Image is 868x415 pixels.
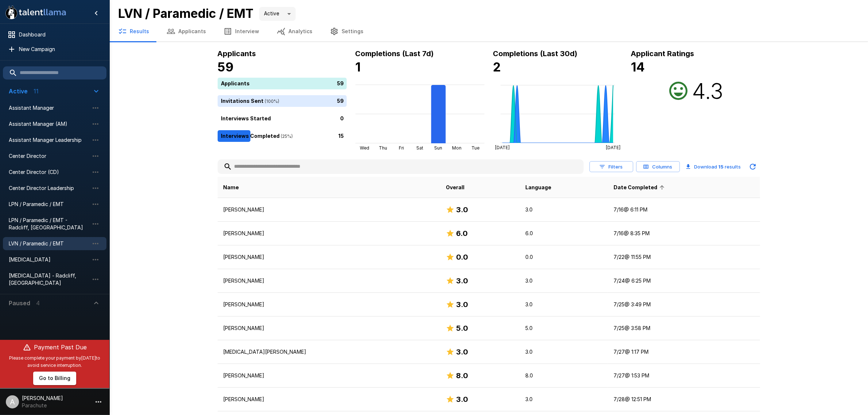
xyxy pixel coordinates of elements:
[446,183,464,192] span: Overall
[456,346,468,358] h6: 3.0
[471,145,479,151] tspan: Tue
[434,145,442,151] tspan: Sun
[456,370,468,381] h6: 8.0
[379,145,387,151] tspan: Thu
[340,115,344,122] p: 0
[493,59,501,74] b: 2
[223,183,239,192] span: Name
[416,145,423,151] tspan: Sat
[223,206,434,213] p: [PERSON_NAME]
[525,206,602,213] p: 3.0
[456,228,468,239] h6: 6.0
[608,245,760,269] td: 7/22 @ 11:55 PM
[608,198,760,222] td: 7/16 @ 6:11 PM
[223,372,434,379] p: [PERSON_NAME]
[223,325,434,332] p: [PERSON_NAME]
[259,7,296,21] div: Active
[355,49,434,58] b: Completions (Last 7d)
[456,204,468,216] h6: 3.0
[218,49,256,58] b: Applicants
[493,49,578,58] b: Completions (Last 30d)
[525,183,551,192] span: Language
[608,317,760,340] td: 7/25 @ 3:58 PM
[606,145,620,150] tspan: [DATE]
[608,293,760,317] td: 7/25 @ 3:49 PM
[215,21,268,42] button: Interview
[525,253,602,261] p: 0.0
[360,145,369,151] tspan: Wed
[608,388,760,411] td: 7/28 @ 12:51 PM
[525,301,602,308] p: 3.0
[525,348,602,356] p: 3.0
[456,322,468,334] h6: 5.0
[337,97,344,105] p: 59
[692,78,724,104] h2: 4.3
[683,159,744,174] button: Download 15 results
[589,161,633,172] button: Filters
[223,277,434,284] p: [PERSON_NAME]
[495,145,510,150] tspan: [DATE]
[525,277,602,284] p: 3.0
[746,159,760,174] button: Updated Today - 3:11 PM
[355,59,361,74] b: 1
[339,132,344,140] p: 15
[223,253,434,261] p: [PERSON_NAME]
[719,164,724,170] b: 15
[525,372,602,379] p: 8.0
[525,396,602,403] p: 3.0
[608,269,760,293] td: 7/24 @ 6:25 PM
[321,21,372,42] button: Settings
[614,183,667,192] span: Date Completed
[608,222,760,245] td: 7/16 @ 8:35 PM
[456,393,468,405] h6: 3.0
[399,145,404,151] tspan: Fri
[158,21,215,42] button: Applicants
[109,21,158,42] button: Results
[223,348,434,356] p: [MEDICAL_DATA][PERSON_NAME]
[452,145,462,151] tspan: Mon
[223,301,434,308] p: [PERSON_NAME]
[525,325,602,332] p: 5.0
[456,275,468,287] h6: 3.0
[223,230,434,237] p: [PERSON_NAME]
[268,21,321,42] button: Analytics
[223,396,434,403] p: [PERSON_NAME]
[631,49,694,58] b: Applicant Ratings
[218,59,234,74] b: 59
[636,161,680,172] button: Columns
[608,340,760,364] td: 7/27 @ 1:17 PM
[631,59,645,74] b: 14
[608,364,760,388] td: 7/27 @ 1:53 PM
[456,299,468,310] h6: 3.0
[525,230,602,237] p: 6.0
[337,79,344,87] p: 59
[118,6,253,21] b: LVN / Paramedic / EMT
[456,251,468,263] h6: 0.0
